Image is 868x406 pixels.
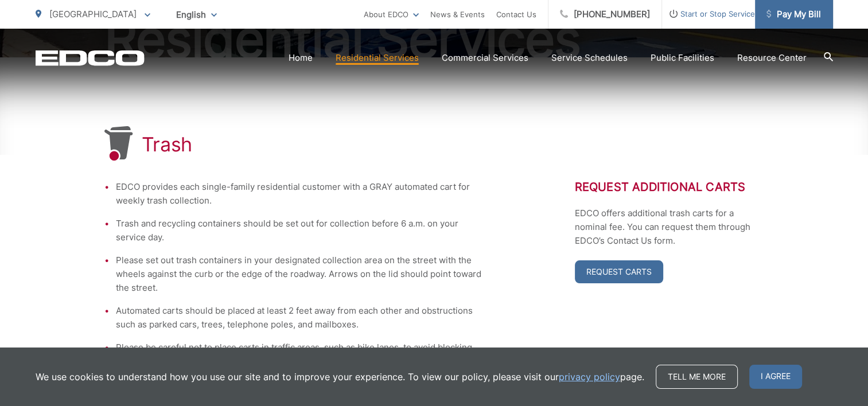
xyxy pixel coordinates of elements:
[430,7,485,21] a: News & Events
[116,253,483,295] li: Please set out trash containers in your designated collection area on the street with the wheels ...
[749,365,802,389] span: I agree
[116,180,483,208] li: EDCO provides each single-family residential customer with a GRAY automated cart for weekly trash...
[575,180,764,194] h2: Request Additional Carts
[116,304,483,331] li: Automated carts should be placed at least 2 feet away from each other and obstructions such as pa...
[116,341,483,368] li: Please be careful not to place carts in traffic areas, such as bike lanes, to avoid blocking path...
[49,9,137,19] span: [GEOGRAPHIC_DATA]
[575,260,663,283] a: Request Carts
[551,51,628,65] a: Service Schedules
[559,370,620,384] a: privacy policy
[364,7,419,21] a: About EDCO
[656,365,738,389] a: Tell me more
[289,51,313,65] a: Home
[116,217,483,244] li: Trash and recycling containers should be set out for collection before 6 a.m. on your service day.
[442,51,528,65] a: Commercial Services
[36,370,644,384] p: We use cookies to understand how you use our site and to improve your experience. To view our pol...
[168,5,225,25] span: English
[496,7,536,21] a: Contact Us
[36,50,145,66] a: EDCD logo. Return to the homepage.
[336,51,419,65] a: Residential Services
[766,7,821,21] span: Pay My Bill
[737,51,807,65] a: Resource Center
[142,133,193,156] h1: Trash
[651,51,714,65] a: Public Facilities
[575,206,764,248] p: EDCO offers additional trash carts for a nominal fee. You can request them through EDCO’s Contact...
